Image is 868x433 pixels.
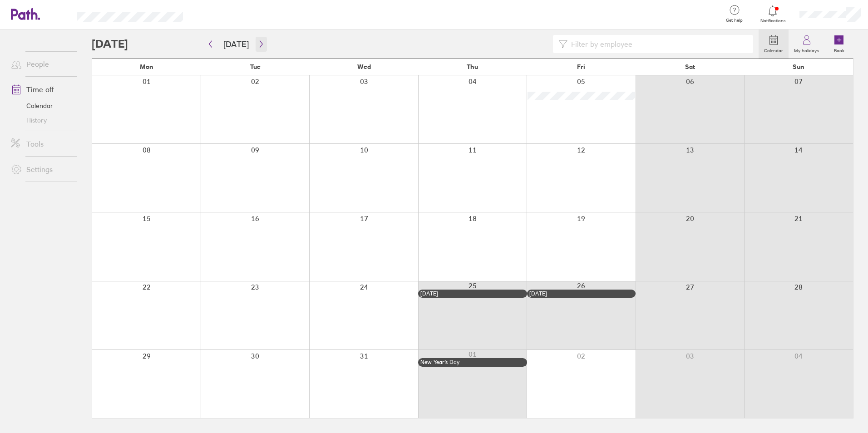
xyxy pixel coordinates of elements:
[4,113,77,128] a: History
[4,98,77,113] a: Calendar
[789,30,824,59] a: My holidays
[467,63,478,70] span: Thu
[759,30,789,59] a: Calendar
[685,63,695,70] span: Sat
[758,18,788,24] span: Notifications
[250,63,261,70] span: Tue
[758,5,788,24] a: Notifications
[824,30,853,59] a: Book
[789,45,824,54] label: My holidays
[216,37,256,52] button: [DATE]
[420,290,524,297] div: [DATE]
[720,18,749,23] span: Get help
[4,160,77,178] a: Settings
[420,359,524,365] div: New Year’s Day
[759,45,789,54] label: Calendar
[4,135,77,153] a: Tools
[577,63,585,70] span: Fri
[357,63,371,70] span: Wed
[4,80,77,98] a: Time off
[529,290,633,297] div: [DATE]
[4,55,77,73] a: People
[140,63,153,70] span: Mon
[567,35,748,53] input: Filter by employee
[793,63,804,70] span: Sun
[829,45,850,54] label: Book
